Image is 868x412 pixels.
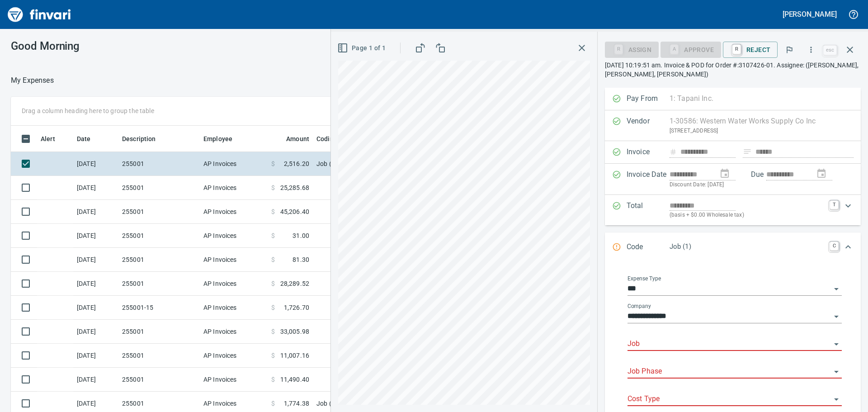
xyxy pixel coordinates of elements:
td: 255001 [118,368,200,392]
div: Expand [605,232,861,262]
span: $ [271,375,275,384]
td: AP Invoices [200,368,268,392]
p: Drag a column heading here to group the table [22,106,154,115]
button: RReject [723,42,778,58]
span: Employee [203,133,244,144]
span: Employee [203,133,232,144]
button: Open [830,338,843,350]
span: $ [271,231,275,240]
img: Finvari [5,4,73,25]
a: C [830,242,839,251]
td: AP Invoices [200,176,268,200]
button: Open [830,283,843,295]
span: $ [271,399,275,408]
p: Code [627,242,670,253]
td: 255001-15 [118,296,200,320]
td: 255001 [118,272,200,296]
span: Alert [41,133,55,144]
p: My Expenses [11,75,54,86]
td: 255001 [118,176,200,200]
p: Total [627,200,670,220]
button: Flag [779,40,799,60]
span: 33,005.98 [280,327,309,336]
span: 2,516.20 [284,159,309,168]
span: 11,490.40 [280,375,309,384]
td: AP Invoices [200,320,268,344]
span: Alert [41,133,67,144]
span: 1,774.38 [284,399,309,408]
td: AP Invoices [200,344,268,368]
td: AP Invoices [200,200,268,224]
span: Description [122,133,168,144]
td: 255001 [118,200,200,224]
span: Page 1 of 1 [339,43,386,54]
span: 11,007.16 [280,351,309,360]
button: Open [830,365,843,378]
td: Job (1) [313,152,539,176]
span: $ [271,303,275,312]
button: [PERSON_NAME] [780,7,839,21]
span: 25,285.68 [280,183,309,192]
button: Open [830,310,843,323]
td: AP Invoices [200,152,268,176]
span: 28,289.52 [280,279,309,288]
td: AP Invoices [200,248,268,272]
td: [DATE] [73,320,118,344]
td: [DATE] [73,344,118,368]
button: More [801,40,821,60]
td: 255001 [118,344,200,368]
td: 255001 [118,152,200,176]
span: Amount [286,133,309,144]
span: 1,726.70 [284,303,309,312]
span: Coding [316,133,349,144]
td: 255001 [118,248,200,272]
td: [DATE] [73,200,118,224]
span: $ [271,327,275,336]
td: [DATE] [73,176,118,200]
div: Assign [605,45,659,53]
span: Date [77,133,91,144]
span: $ [271,351,275,360]
td: [DATE] [73,296,118,320]
div: Job required [660,45,721,53]
span: 45,206.40 [280,207,309,216]
span: $ [271,207,275,216]
span: Description [122,133,156,144]
td: [DATE] [73,248,118,272]
span: $ [271,183,275,192]
h5: [PERSON_NAME] [783,9,837,19]
td: 255001 [118,224,200,248]
td: AP Invoices [200,272,268,296]
nav: breadcrumb [11,75,54,86]
span: Date [77,133,103,144]
td: AP Invoices [200,224,268,248]
span: Amount [274,133,309,144]
td: [DATE] [73,152,118,176]
span: Close invoice [821,39,861,61]
button: Open [830,393,843,406]
label: Expense Type [627,276,661,281]
span: 31.00 [292,231,309,240]
span: 81.30 [292,255,309,264]
span: $ [271,255,275,264]
span: $ [271,159,275,168]
span: $ [271,279,275,288]
p: Job (1) [670,242,824,252]
span: Coding [316,133,337,144]
td: 255001 [118,320,200,344]
a: R [732,44,741,54]
p: (basis + $0.00 Wholesale tax) [670,211,824,220]
a: T [830,200,839,209]
h3: Good Morning [11,40,203,52]
label: Company [627,303,651,309]
td: [DATE] [73,272,118,296]
span: Reject [730,42,770,57]
div: Expand [605,195,861,225]
td: [DATE] [73,224,118,248]
a: esc [823,45,837,55]
td: AP Invoices [200,296,268,320]
button: Page 1 of 1 [335,40,389,57]
td: [DATE] [73,368,118,392]
p: [DATE] 10:19:51 am. Invoice & POD for Order #:3107426-01. Assignee: ([PERSON_NAME], [PERSON_NAME]... [605,61,861,79]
